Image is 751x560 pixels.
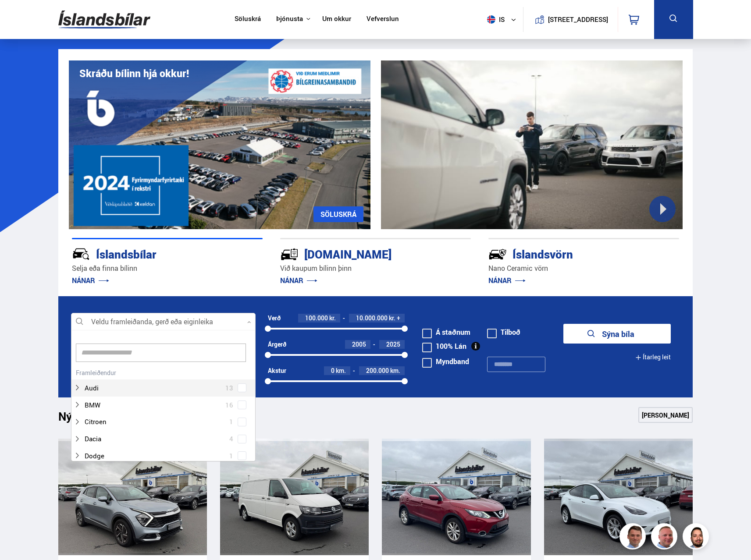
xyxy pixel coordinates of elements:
span: 13 [225,382,233,394]
div: Akstur [268,367,286,374]
span: km. [390,367,400,374]
p: Við kaupum bílinn þinn [280,263,471,273]
a: Vefverslun [367,15,399,24]
button: Sýna bíla [563,324,671,344]
span: is [484,15,505,24]
div: Íslandsbílar [72,246,231,261]
span: 10.000.000 [356,314,388,322]
img: G0Ugv5HjCgRt.svg [58,5,150,34]
span: 2025 [386,340,400,348]
span: kr. [329,315,336,322]
a: Um okkur [322,15,351,24]
img: svg+xml;base64,PHN2ZyB4bWxucz0iaHR0cDovL3d3dy53My5vcmcvMjAwMC9zdmciIHdpZHRoPSI1MTIiIGhlaWdodD0iNT... [487,15,495,24]
label: Myndband [422,358,469,365]
a: NÁNAR [488,276,526,285]
span: 1 [229,450,233,462]
span: 100.000 [305,314,328,322]
img: tr5P-W3DuiFaO7aO.svg [280,245,299,263]
div: [DOMAIN_NAME] [280,246,440,261]
a: [STREET_ADDRESS] [528,7,613,32]
span: kr. [389,315,395,322]
img: nhp88E3Fdnt1Opn2.png [684,525,710,551]
label: Tilboð [487,329,520,336]
p: Selja eða finna bílinn [72,263,263,273]
span: km. [336,367,346,374]
label: Á staðnum [422,329,470,336]
img: JRvxyua_JYH6wB4c.svg [72,245,90,263]
span: + [397,315,400,322]
span: 16 [225,399,233,411]
span: 2005 [352,340,366,348]
button: Þjónusta [276,15,303,23]
img: siFngHWaQ9KaOqBr.png [652,525,679,551]
a: NÁNAR [72,276,109,285]
button: is [484,7,523,32]
a: Söluskrá [235,15,261,24]
img: FbJEzSuNWCJXmdc-.webp [621,525,647,551]
p: Nano Ceramic vörn [488,263,679,273]
a: NÁNAR [280,276,317,285]
span: 1 [229,415,233,428]
span: 0 [331,366,335,375]
a: SÖLUSKRÁ [313,206,363,222]
button: Ítarleg leit [635,347,671,367]
span: 200.000 [366,366,389,375]
label: 100% Lán [422,343,466,350]
button: [STREET_ADDRESS] [552,16,605,23]
h1: Skráðu bílinn hjá okkur! [79,67,189,79]
a: [PERSON_NAME] [638,407,693,423]
div: Verð [268,315,281,322]
div: Íslandsvörn [488,246,648,261]
img: eKx6w-_Home_640_.png [69,60,370,229]
button: Open LiveChat chat widget [7,4,33,30]
h1: Nýtt á skrá [58,410,128,428]
div: Árgerð [268,341,286,348]
span: 4 [229,432,233,445]
img: -Svtn6bYgwAsiwNX.svg [488,245,507,263]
